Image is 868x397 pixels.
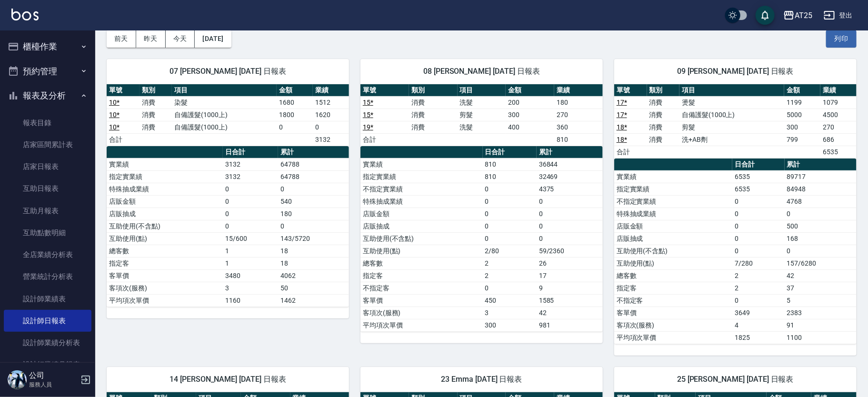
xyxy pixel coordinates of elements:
[278,170,349,183] td: 64788
[784,96,820,109] td: 1199
[614,220,732,232] td: 店販金額
[784,121,820,133] td: 300
[537,257,603,269] td: 26
[458,96,506,109] td: 洗髮
[458,109,506,121] td: 剪髮
[278,245,349,257] td: 18
[223,269,278,282] td: 3480
[785,159,857,171] th: 累計
[785,232,857,245] td: 168
[614,183,732,195] td: 指定實業績
[107,220,223,232] td: 互助使用(不含點)
[785,331,857,344] td: 1100
[785,307,857,319] td: 2383
[107,208,223,220] td: 店販抽成
[223,146,278,159] th: 日合計
[483,195,537,208] td: 0
[785,195,857,208] td: 4768
[140,121,172,133] td: 消費
[820,7,857,24] button: 登出
[784,109,820,121] td: 5000
[277,96,313,109] td: 1680
[483,170,537,183] td: 810
[140,109,172,121] td: 消費
[537,220,603,232] td: 0
[223,294,278,307] td: 1160
[554,84,603,97] th: 業績
[313,109,349,121] td: 1620
[820,121,857,133] td: 270
[409,121,458,133] td: 消費
[614,331,732,344] td: 平均項次單價
[483,232,537,245] td: 0
[458,121,506,133] td: 洗髮
[223,195,278,208] td: 0
[779,6,816,25] button: AT25
[506,109,554,121] td: 300
[537,146,603,159] th: 累計
[483,146,537,159] th: 日合計
[223,170,278,183] td: 3132
[107,269,223,282] td: 客單價
[4,59,91,84] button: 預約管理
[483,269,537,282] td: 2
[614,245,732,257] td: 互助使用(不含點)
[360,232,483,245] td: 互助使用(不含點)
[614,146,647,158] td: 合計
[360,208,483,220] td: 店販金額
[223,208,278,220] td: 0
[483,257,537,269] td: 2
[795,10,812,21] div: AT25
[554,96,603,109] td: 180
[537,232,603,245] td: 0
[4,288,91,310] a: 設計師業績表
[107,257,223,269] td: 指定客
[679,84,784,97] th: 項目
[614,282,732,294] td: 指定客
[360,84,603,146] table: a dense table
[360,307,483,319] td: 客項次(服務)
[785,282,857,294] td: 37
[107,146,349,307] table: a dense table
[278,282,349,294] td: 50
[614,257,732,269] td: 互助使用(點)
[107,282,223,294] td: 客項次(服務)
[223,282,278,294] td: 3
[360,133,409,146] td: 合計
[107,30,136,48] button: 前天
[732,331,785,344] td: 1825
[820,109,857,121] td: 4500
[537,319,603,331] td: 981
[732,195,785,208] td: 0
[785,319,857,331] td: 91
[313,133,349,146] td: 3132
[647,96,680,109] td: 消費
[107,294,223,307] td: 平均項次單價
[614,208,732,220] td: 特殊抽成業績
[107,183,223,195] td: 特殊抽成業績
[172,96,277,109] td: 染髮
[537,158,603,170] td: 36844
[483,307,537,319] td: 3
[614,195,732,208] td: 不指定實業績
[4,266,91,288] a: 營業統計分析表
[4,200,91,222] a: 互助月報表
[140,84,172,97] th: 類別
[784,84,820,97] th: 金額
[647,109,680,121] td: 消費
[820,84,857,97] th: 業績
[4,178,91,199] a: 互助日報表
[554,109,603,121] td: 270
[107,170,223,183] td: 指定實業績
[483,294,537,307] td: 450
[372,375,591,384] span: 23 Emma [DATE] 日報表
[107,84,349,146] table: a dense table
[647,84,680,97] th: 類別
[278,208,349,220] td: 180
[483,158,537,170] td: 810
[732,307,785,319] td: 3649
[506,96,554,109] td: 200
[360,84,409,97] th: 單號
[360,146,603,332] table: a dense table
[360,282,483,294] td: 不指定客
